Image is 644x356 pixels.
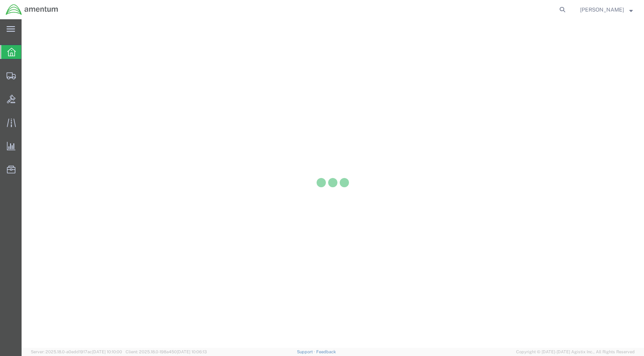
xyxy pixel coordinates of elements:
[126,349,207,354] span: Client: 2025.18.0-198a450
[297,349,316,354] a: Support
[516,349,635,355] span: Copyright © [DATE]-[DATE] Agistix Inc., All Rights Reserved
[31,349,122,354] span: Server: 2025.18.0-a0edd1917ac
[5,4,59,15] img: logo
[580,5,633,14] button: [PERSON_NAME]
[316,349,336,354] a: Feedback
[177,349,207,354] span: [DATE] 10:06:13
[92,349,122,354] span: [DATE] 10:10:00
[580,5,624,14] span: Eric Aanesatd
